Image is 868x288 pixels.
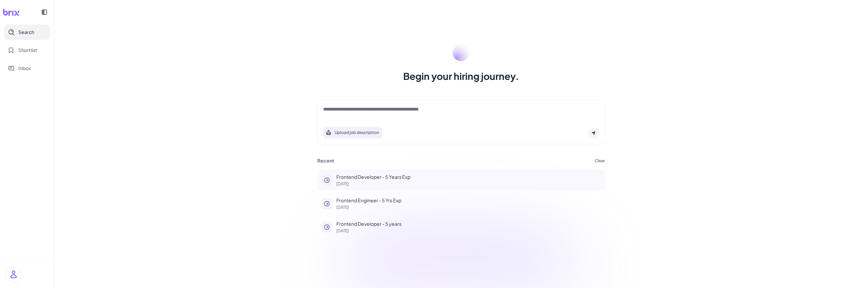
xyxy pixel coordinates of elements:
h1: Begin your hiring journey. [403,69,519,83]
p: Frontend Developer - 5 years [336,220,601,227]
span: Inbox [18,65,31,72]
span: Search [18,29,34,36]
button: Search [4,24,50,40]
img: user_logo.png [6,267,21,282]
button: Frontend Developer - 5 Years Exp[DATE] [317,169,605,190]
p: Frontend Developer - 5 Years Exp [336,173,601,181]
p: [DATE] [336,229,601,233]
span: Shortlist [18,47,37,54]
button: Inbox [4,61,50,76]
p: [DATE] [336,182,601,186]
button: Clear [595,159,605,163]
p: Frontend Engineer - 5 Yrs Exp [336,197,601,204]
button: Search using job description [323,127,382,138]
button: Shortlist [4,43,50,58]
button: Frontend Engineer - 5 Yrs Exp[DATE] [317,193,605,214]
button: Frontend Developer - 5 years[DATE] [317,216,605,237]
h3: Recent [317,158,334,164]
p: [DATE] [336,205,601,209]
